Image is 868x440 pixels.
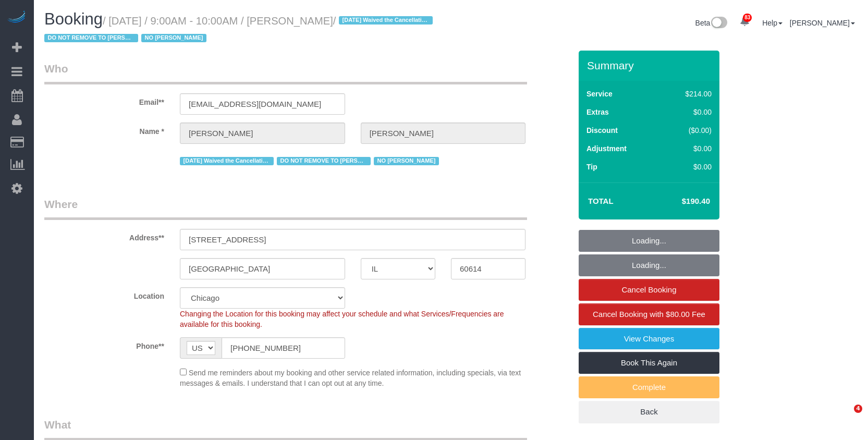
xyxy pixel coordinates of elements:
a: Cancel Booking with $80.00 Fee [579,303,719,325]
a: Beta [695,19,728,27]
label: Discount [586,125,618,136]
label: Extras [586,107,609,117]
h4: $190.40 [651,197,710,206]
legend: Who [44,61,527,84]
span: Cancel Booking with $80.00 Fee [593,310,705,319]
label: Adjustment [586,143,627,154]
a: Book This Again [579,352,719,374]
img: Automaid Logo [6,10,27,25]
a: Help [762,19,783,27]
div: ($0.00) [663,125,712,136]
a: [PERSON_NAME] [790,19,855,27]
a: Cancel Booking [579,279,719,301]
div: $0.00 [663,143,712,154]
span: Changing the Location for this booking may affect your schedule and what Services/Frequencies are... [180,310,504,328]
legend: Where [44,197,527,220]
span: 83 [743,14,752,22]
span: Booking [44,10,103,28]
label: Tip [586,162,597,172]
h3: Summary [587,59,714,71]
span: DO NOT REMOVE TO [PERSON_NAME] [44,34,138,42]
a: Back [579,401,719,423]
a: 83 [735,10,755,33]
div: $214.00 [663,89,712,99]
span: Send me reminders about my booking and other service related information, including specials, via... [180,369,521,387]
span: NO [PERSON_NAME] [141,34,206,42]
span: [DATE] Waived the Cancellation Fee [180,157,274,165]
input: Zip Code** [451,258,525,279]
span: NO [PERSON_NAME] [374,157,439,165]
img: New interface [710,17,727,30]
small: / [DATE] / 9:00AM - 10:00AM / [PERSON_NAME] [44,15,436,44]
strong: Total [588,197,614,205]
iframe: Intercom live chat [833,405,858,430]
span: [DATE] Waived the Cancellation Fee [339,16,433,25]
input: First Name** [180,123,345,144]
div: $0.00 [663,107,712,117]
span: 4 [854,405,862,413]
label: Service [586,89,613,99]
div: $0.00 [663,162,712,172]
a: View Changes [579,328,719,350]
span: DO NOT REMOVE TO [PERSON_NAME] [277,157,371,165]
label: Name * [36,123,172,137]
label: Location [36,287,172,301]
input: Last Name* [361,123,526,144]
